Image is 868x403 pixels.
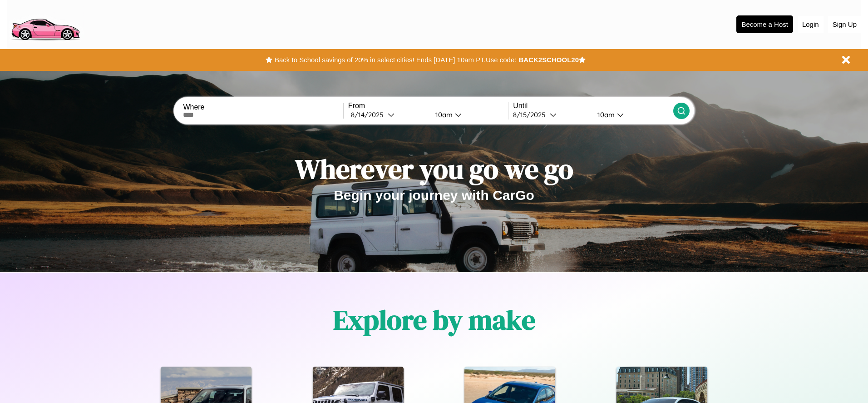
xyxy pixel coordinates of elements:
button: 10am [428,110,508,119]
button: Sign Up [828,16,861,33]
button: Login [798,16,824,33]
img: logo [7,5,84,43]
button: Become a Host [736,15,793,33]
b: BACK2SCHOOL20 [518,56,579,64]
button: Back to School savings of 20% in select cities! Ends [DATE] 10am PT.Use code: [272,54,518,66]
div: 10am [593,110,617,119]
label: Until [513,102,673,110]
h1: Explore by make [333,301,535,338]
div: 8 / 15 / 2025 [513,110,550,119]
div: 8 / 14 / 2025 [351,110,388,119]
div: 10am [431,110,455,119]
label: Where [183,103,343,111]
button: 8/14/2025 [348,110,428,119]
label: From [348,102,508,110]
button: 10am [590,110,673,119]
